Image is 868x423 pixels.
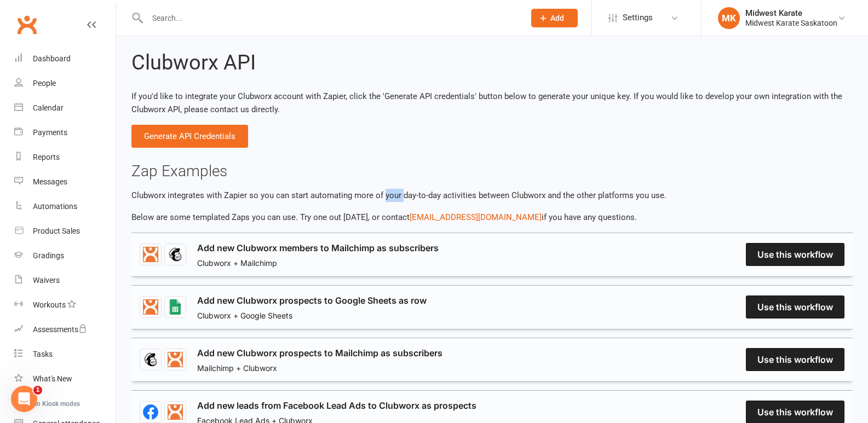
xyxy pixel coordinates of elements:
[33,374,72,383] div: What's New
[745,18,837,28] div: Midwest Karate Saskatoon
[33,386,42,395] span: 1
[33,227,80,235] div: Product Sales
[33,300,66,309] div: Workouts
[14,170,116,194] a: Messages
[14,96,116,120] a: Calendar
[33,54,71,63] div: Dashboard
[14,71,116,96] a: People
[131,163,853,180] h3: Zap Examples
[33,350,53,358] div: Tasks
[14,194,116,219] a: Automations
[550,14,564,22] span: Add
[718,7,740,29] div: MK
[33,276,60,285] div: Waivers
[33,325,87,334] div: Assessments
[14,268,116,293] a: Waivers
[33,103,64,112] div: Calendar
[131,189,853,202] p: Clubworx integrates with Zapier so you can start automating more of your day-to-day activities be...
[623,5,653,30] span: Settings
[14,342,116,367] a: Tasks
[33,79,56,88] div: People
[11,386,37,412] iframe: Intercom live chat
[410,212,542,222] a: [EMAIL_ADDRESS][DOMAIN_NAME]
[33,128,67,137] div: Payments
[33,153,60,161] div: Reports
[14,367,116,391] a: What's New
[144,10,517,26] input: Search...
[131,90,853,116] p: If you'd like to integrate your Clubworx account with Zapier, click the 'Generate API credentials...
[14,219,116,244] a: Product Sales
[131,51,256,74] h2: Clubworx API
[745,8,837,18] div: Midwest Karate
[33,177,67,186] div: Messages
[13,11,41,38] a: Clubworx
[531,9,578,27] button: Add
[14,145,116,170] a: Reports
[14,244,116,268] a: Gradings
[33,251,64,260] div: Gradings
[33,202,77,211] div: Automations
[14,317,116,342] a: Assessments
[14,293,116,317] a: Workouts
[14,120,116,145] a: Payments
[131,125,248,148] button: Generate API Credentials
[14,47,116,71] a: Dashboard
[131,211,853,224] p: Below are some templated Zaps you can use. Try one out [DATE], or contact if you have any questions.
